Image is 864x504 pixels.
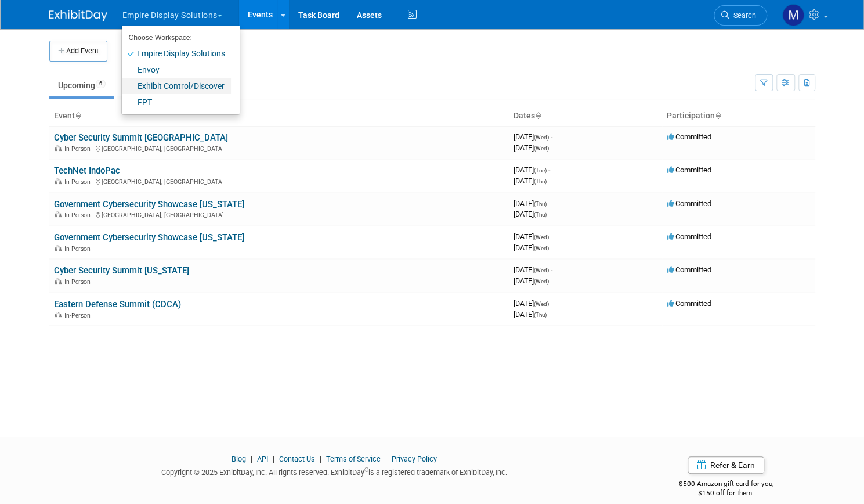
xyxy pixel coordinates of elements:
span: [DATE] [514,165,550,174]
span: [DATE] [514,276,549,285]
div: $500 Amazon gift card for you, [637,471,815,498]
a: Envoy [122,62,231,78]
span: Committed [667,265,711,274]
a: Cyber Security Summit [US_STATE] [54,265,189,276]
th: Event [49,106,509,126]
li: Choose Workspace: [122,30,231,45]
span: (Wed) [534,134,549,141]
a: Terms of Service [326,455,381,463]
a: Sort by Participation Type [715,111,721,120]
span: In-Person [64,145,94,153]
img: In-Person Event [55,211,62,217]
a: TechNet IndoPac [54,165,120,176]
a: FPT [122,94,231,110]
span: [DATE] [514,243,549,252]
span: In-Person [64,178,94,186]
img: In-Person Event [55,145,62,151]
span: 6 [96,80,106,88]
img: Matt h [782,4,804,26]
span: | [382,455,390,463]
img: In-Person Event [55,312,62,318]
sup: ® [364,467,368,473]
span: | [248,455,255,463]
a: Privacy Policy [392,455,437,463]
span: (Wed) [534,245,549,251]
span: (Thu) [534,178,547,185]
span: - [551,232,552,241]
a: Search [714,5,767,26]
a: Sort by Event Name [75,111,81,120]
a: Government Cybersecurity Showcase [US_STATE] [54,199,244,210]
a: API [257,455,268,463]
div: $150 off for them. [637,488,815,498]
img: In-Person Event [55,178,62,184]
span: (Wed) [534,267,549,273]
span: - [548,165,550,174]
a: Refer & Earn [688,456,764,474]
span: (Wed) [534,145,549,152]
span: - [551,132,552,141]
span: - [551,299,552,308]
span: [DATE] [514,232,552,241]
span: (Thu) [534,201,547,207]
th: Participation [662,106,815,126]
button: Add Event [49,41,107,62]
span: (Wed) [534,278,549,285]
a: Sort by Start Date [535,111,541,120]
span: [DATE] [514,310,547,319]
span: - [551,265,552,274]
span: - [548,199,550,208]
span: (Wed) [534,301,549,307]
span: [DATE] [514,143,549,152]
div: [GEOGRAPHIC_DATA], [GEOGRAPHIC_DATA] [54,143,504,153]
a: Empire Display Solutions [122,45,231,62]
span: (Wed) [534,234,549,240]
span: Committed [667,299,711,308]
a: Cyber Security Summit [GEOGRAPHIC_DATA] [54,132,228,143]
a: Upcoming6 [49,74,114,96]
span: (Thu) [534,312,547,318]
span: Committed [667,165,711,174]
span: Committed [667,232,711,241]
span: [DATE] [514,177,547,185]
span: [DATE] [514,265,552,274]
span: [DATE] [514,132,552,141]
img: In-Person Event [55,245,62,251]
a: Exhibit Control/Discover [122,78,231,94]
div: [GEOGRAPHIC_DATA], [GEOGRAPHIC_DATA] [54,210,504,219]
span: In-Person [64,245,94,253]
a: Blog [232,455,246,463]
a: Government Cybersecurity Showcase [US_STATE] [54,232,244,243]
a: Contact Us [279,455,315,463]
th: Dates [509,106,662,126]
span: In-Person [64,312,94,319]
div: Copyright © 2025 ExhibitDay, Inc. All rights reserved. ExhibitDay is a registered trademark of Ex... [49,465,620,478]
span: | [270,455,277,463]
a: Past205 [117,74,167,96]
span: | [317,455,324,463]
img: ExhibitDay [49,10,107,21]
div: [GEOGRAPHIC_DATA], [GEOGRAPHIC_DATA] [54,177,504,186]
span: [DATE] [514,299,552,308]
span: In-Person [64,278,94,286]
span: (Tue) [534,167,547,174]
span: In-Person [64,211,94,219]
span: [DATE] [514,210,547,218]
span: Search [729,11,756,20]
span: Committed [667,132,711,141]
span: Committed [667,199,711,208]
span: [DATE] [514,199,550,208]
a: Eastern Defense Summit (CDCA) [54,299,181,309]
img: In-Person Event [55,278,62,284]
span: (Thu) [534,211,547,218]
